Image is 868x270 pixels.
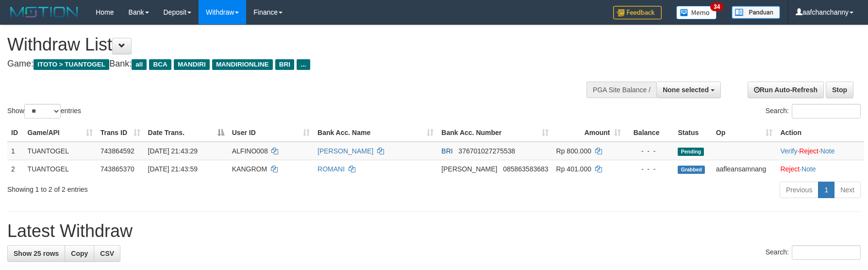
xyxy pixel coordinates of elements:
[7,104,81,118] label: Show entries
[780,165,800,173] a: Reject
[7,160,24,178] td: 2
[14,250,59,257] span: Show 25 rows
[149,59,171,70] span: BCA
[317,147,373,155] a: [PERSON_NAME]
[7,59,569,69] h4: Game: Bank:
[799,147,818,155] a: Reject
[65,245,94,262] a: Copy
[212,59,273,70] span: MANDIRIONLINE
[148,165,198,173] span: [DATE] 21:43:59
[766,245,861,260] label: Search:
[24,124,97,142] th: Game/API: activate to sort column ascending
[144,124,228,142] th: Date Trans.: activate to sort column descending
[780,182,818,198] a: Previous
[678,148,704,156] span: Pending
[7,124,24,142] th: ID
[97,124,144,142] th: Trans ID: activate to sort column ascending
[552,124,625,142] th: Amount: activate to sort column ascending
[776,142,864,160] td: · ·
[834,182,861,198] a: Next
[663,86,709,94] span: None selected
[801,165,816,173] a: Note
[780,147,797,155] a: Verify
[712,160,777,178] td: aafleansamnang
[7,245,65,262] a: Show 25 rows
[441,147,452,155] span: BRI
[556,165,591,173] span: Rp 401.000
[314,124,437,142] th: Bank Acc. Name: activate to sort column ascending
[792,245,861,260] input: Search:
[24,142,97,160] td: TUANTOGEL
[317,165,345,173] a: ROMANI
[586,82,656,98] div: PGA Site Balance /
[148,147,198,155] span: [DATE] 21:43:29
[613,6,662,19] img: Feedback.jpg
[629,146,670,156] div: - - -
[275,59,294,70] span: BRI
[766,104,861,118] label: Search:
[24,160,97,178] td: TUANTOGEL
[458,147,515,155] span: Copy 376701027275538 to clipboard
[674,124,712,142] th: Status
[132,59,147,70] span: all
[174,59,210,70] span: MANDIRI
[820,147,835,155] a: Note
[100,165,134,173] span: 743865370
[24,104,61,118] select: Showentries
[441,165,497,173] span: [PERSON_NAME]
[656,82,721,98] button: None selected
[712,124,777,142] th: Op: activate to sort column ascending
[437,124,552,142] th: Bank Acc. Number: activate to sort column ascending
[7,221,861,241] h1: Latest Withdraw
[33,59,109,70] span: ITOTO > TUANTOGEL
[7,5,81,19] img: MOTION_logo.png
[676,6,717,19] img: Button%20Memo.svg
[232,147,268,155] span: ALFINO008
[100,250,114,257] span: CSV
[748,82,824,98] a: Run Auto-Refresh
[776,160,864,178] td: ·
[7,142,24,160] td: 1
[826,82,853,98] a: Stop
[7,181,354,194] div: Showing 1 to 2 of 2 entries
[629,164,670,174] div: - - -
[71,250,88,257] span: Copy
[792,104,861,118] input: Search:
[678,166,705,174] span: Grabbed
[94,245,120,262] a: CSV
[732,6,780,19] img: panduan.png
[710,2,723,11] span: 34
[232,165,267,173] span: KANGROM
[503,165,548,173] span: Copy 085863583683 to clipboard
[818,182,835,198] a: 1
[228,124,314,142] th: User ID: activate to sort column ascending
[7,35,569,54] h1: Withdraw List
[776,124,864,142] th: Action
[100,147,134,155] span: 743864592
[556,147,591,155] span: Rp 800.000
[625,124,674,142] th: Balance
[297,59,310,70] span: ...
